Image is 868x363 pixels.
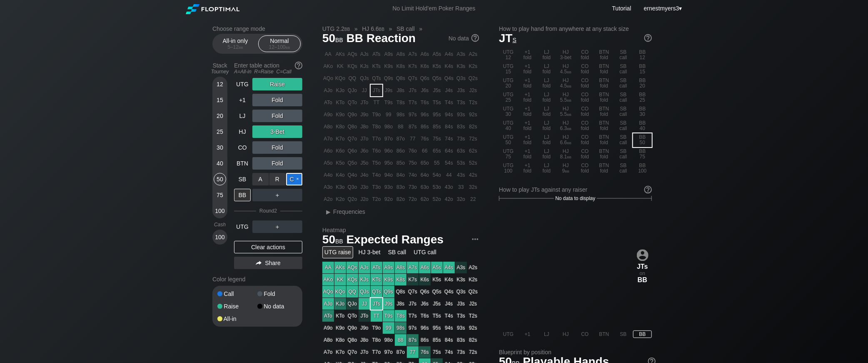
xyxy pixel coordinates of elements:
[644,5,679,12] span: ernestmyers3
[286,173,302,185] div: C
[633,105,652,119] div: BB 30
[359,169,370,181] div: J4o
[471,235,480,244] img: ellipsis.fd386fe8.svg
[556,91,575,105] div: HJ 5.5
[633,48,652,62] div: BB 12
[334,48,346,60] div: AKs
[443,97,455,108] div: T4s
[214,78,226,90] div: 12
[633,77,652,90] div: BB 20
[633,148,652,161] div: BB 75
[455,109,467,120] div: 93s
[595,91,614,105] div: BTN fold
[322,97,334,108] div: ATo
[614,119,633,133] div: SB call
[234,141,251,154] div: CO
[499,25,652,32] h2: How to play hand from anywhere at any stack size
[407,121,419,133] div: 87s
[576,119,594,133] div: CO fold
[518,77,537,90] div: +1 fold
[614,105,633,119] div: SB call
[537,119,556,133] div: LJ fold
[556,63,575,76] div: HJ 4.5
[359,133,370,145] div: J7o
[567,69,572,75] span: bb
[644,33,653,43] img: help.32db89a4.svg
[567,97,572,103] span: bb
[347,169,358,181] div: Q4o
[262,44,297,50] div: 12 – 100
[443,109,455,120] div: 94s
[455,133,467,145] div: 73s
[395,48,407,60] div: A8s
[576,63,594,76] div: CO fold
[443,157,455,169] div: 54s
[234,125,251,138] div: HJ
[347,157,358,169] div: Q5o
[252,78,302,90] div: Raise
[614,63,633,76] div: SB call
[419,133,431,145] div: 76s
[642,4,683,13] div: ▾
[499,133,518,147] div: UTG 50
[455,157,467,169] div: 53s
[407,97,419,108] div: T7s
[359,157,370,169] div: J5o
[334,157,346,169] div: K5o
[395,121,407,133] div: 88
[455,169,467,181] div: 43s
[407,73,419,84] div: Q7s
[499,63,518,76] div: UTG 15
[431,60,443,72] div: K5s
[556,162,575,175] div: HJ 9
[371,97,382,108] div: TT
[407,133,419,145] div: 77
[443,133,455,145] div: 74s
[217,316,257,322] div: All-in
[518,91,537,105] div: +1 fold
[576,105,594,119] div: CO fold
[383,97,394,108] div: T9s
[537,48,556,62] div: LJ fold
[595,119,614,133] div: BTN fold
[419,169,431,181] div: 64o
[419,85,431,96] div: J6s
[344,25,350,32] span: bb
[633,91,652,105] div: BB 25
[443,73,455,84] div: Q4s
[383,133,394,145] div: 97o
[455,85,467,96] div: J3s
[334,169,346,181] div: K4o
[595,133,614,147] div: BTN fold
[269,173,286,185] div: R
[467,60,479,72] div: K2s
[407,157,419,169] div: 75o
[576,148,594,161] div: CO fold
[359,181,370,193] div: J3o
[214,125,226,138] div: 25
[322,181,334,193] div: A3o
[334,133,346,145] div: K7o
[537,148,556,161] div: LJ fold
[234,94,251,106] div: +1
[371,181,382,193] div: T3o
[395,169,407,181] div: 84o
[322,73,334,84] div: AQo
[234,110,251,122] div: LJ
[347,181,358,193] div: Q3o
[252,157,302,170] div: Fold
[347,109,358,120] div: Q9o
[556,48,575,62] div: HJ 3-bet
[556,133,575,147] div: HJ 6.6
[347,133,358,145] div: Q7o
[383,109,394,120] div: 99
[467,133,479,145] div: 72s
[431,121,443,133] div: 85s
[214,173,226,185] div: 50
[334,97,346,108] div: KTo
[567,83,572,89] span: bb
[499,148,518,161] div: UTG 75
[556,148,575,161] div: HJ 8.1
[455,60,467,72] div: K3s
[383,145,394,157] div: 96o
